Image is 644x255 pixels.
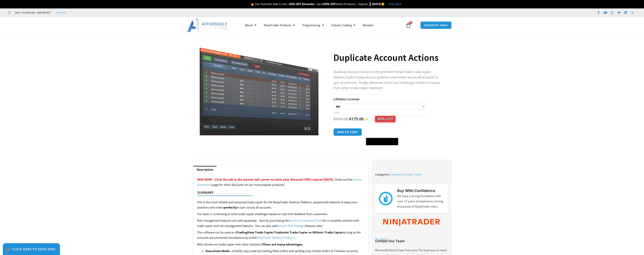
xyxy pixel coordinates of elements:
[197,177,365,187] p: Check out the page for other discounts on our most popular products!
[365,128,399,137] iframe: Secure express checkout frame
[197,242,365,247] p: Why choose our trade copier over other solutions?
[197,178,334,181] span: SAVE NOW – Click the tab in the bottom left corner to claim your discount! Offer expires [DATE].
[333,111,339,114] a: Clear options
[241,21,260,29] a: About
[375,116,395,122] span: 40% OFF
[197,230,365,240] p: This software can be used as a , as long as the accounts are connected simultaneously to the .
[260,21,299,29] a: NinjaTrader Products
[397,193,444,209] p: We have a strong foundation with over 12 years of experience serving thousands of NinjaTrader users.
[364,116,395,121] span: ✨
[187,18,228,32] img: LogoAI | Affordable Indicators – NinjaTrader
[333,69,443,91] p: Duplicate Account Actions is the premiere NinjaTrader trade copier solution, built to keep all yo...
[372,2,385,6] strong: [DATE]
[366,138,398,145] button: Buy with GPay
[197,200,365,210] p: This is the most reliable and advanced trade copier for the NinjaTrader Desktop Platform, packed ...
[409,21,412,24] span: 0
[7,247,56,251] span: 🎉 Click Here to save 40%!
[302,2,314,6] strong: Sitewide
[274,230,343,234] strong: Tradovate Trade Copier or Rithmic Trade Copier
[375,172,390,176] span: Categories:
[420,21,452,29] a: MEMBERS AREA
[193,166,217,173] a: Description
[14,10,51,15] span: Mon - Fri: 8:00 AM – 6:00 PM EST
[299,21,328,29] a: Programming
[381,2,385,6] span: 🌞
[383,219,440,226] img: NinjaTrader Wordmark color RGB | Affordable Indicators – NinjaTrader
[289,2,301,6] strong: 20% OFF
[424,24,448,27] span: MEMBERS AREA
[400,20,417,31] a: 0
[333,128,362,136] button: Add to cart
[197,191,362,194] h4: Summary
[328,21,359,29] a: Futures Trading
[289,219,323,222] a: Accounts Dashboard Suite
[333,51,443,64] h1: Duplicate Account Actions
[397,188,444,193] h3: Buy With Confidence
[256,236,295,239] a: NinjaTrader Desktop Platform
[391,172,404,176] a: Indicators
[224,205,237,209] strong: perfectly
[197,218,365,229] p: Risk management features are sold separately. Save by purchasing the for a complete solution with...
[262,242,303,246] strong: There are many advantages.
[375,237,388,241] a: Trustpilot
[236,230,273,234] strong: TradingView Trade Copier
[277,224,305,228] a: Account Risk Manager
[333,116,336,121] span: $
[359,21,377,29] a: Reviews
[324,2,336,6] strong: 50% OFF
[199,40,319,136] img: Screenshot 2024-08-26 15414455555
[379,192,392,205] img: mark thumbs good 43913 | Affordable Indicators – NinjaTrader
[333,116,348,121] bdi: 295.00
[388,2,401,6] a: Click Here
[3,243,60,255] a: 🎉 Click Here to save 40%!
[56,10,67,15] a: Trustpilot
[241,21,405,29] nav: Menu
[349,116,364,121] bdi: 175.00
[391,172,422,176] span: ,
[251,2,372,6] span: 🔥 Our Summer Sale is Live – – Up to Select Products – Expires ⌛
[197,211,365,217] p: Our team is continuing to solve trade copier challenges based on real time feedback from customers.
[349,116,351,121] span: $
[405,172,422,176] a: Trade Copier
[333,97,359,101] label: Lifetime License
[375,239,448,243] h3: Contact Our Team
